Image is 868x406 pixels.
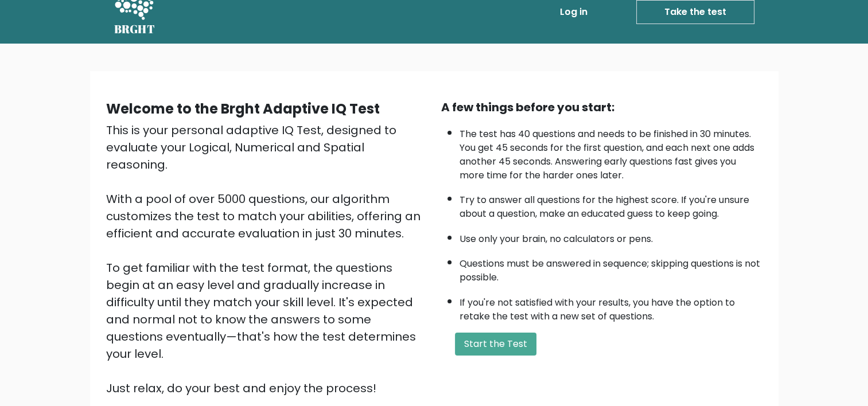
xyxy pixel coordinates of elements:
[460,122,762,182] li: The test has 40 questions and needs to be finished in 30 minutes. You get 45 seconds for the firs...
[460,227,762,246] li: Use only your brain, no calculators or pens.
[441,99,762,116] div: A few things before you start:
[460,251,762,284] li: Questions must be answered in sequence; skipping questions is not possible.
[106,99,380,118] b: Welcome to the Brght Adaptive IQ Test
[460,290,762,323] li: If you're not satisfied with your results, you have the option to retake the test with a new set ...
[114,22,155,36] h5: BRGHT
[455,333,536,356] button: Start the Test
[460,188,762,221] li: Try to answer all questions for the highest score. If you're unsure about a question, make an edu...
[555,1,592,24] a: Log in
[106,122,427,397] div: This is your personal adaptive IQ Test, designed to evaluate your Logical, Numerical and Spatial ...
